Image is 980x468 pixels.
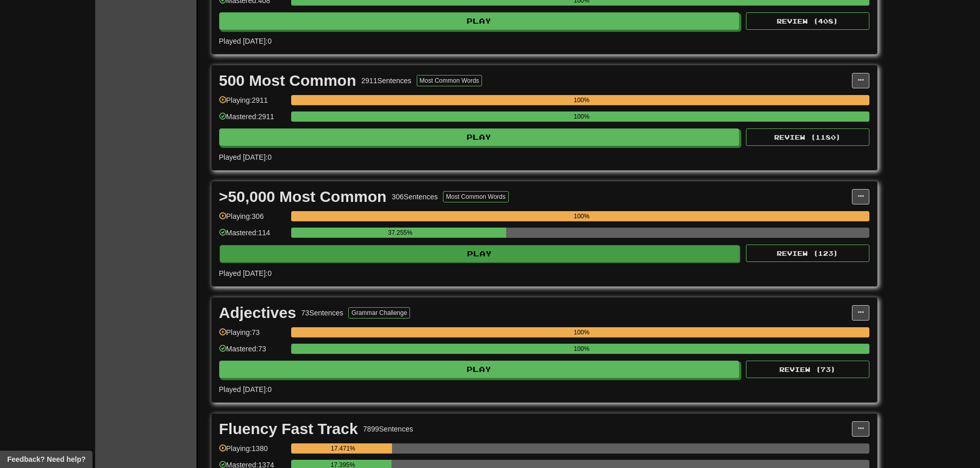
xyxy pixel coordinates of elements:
[219,111,286,128] div: Mastered: 2911
[219,327,286,344] div: Playing: 73
[219,443,286,460] div: Playing: 1380
[294,228,506,238] div: 37.255%
[746,12,869,30] button: Review (408)
[294,344,869,354] div: 100%
[219,12,740,30] button: Play
[294,443,392,454] div: 17.471%
[219,361,740,378] button: Play
[417,75,483,86] button: Most Common Words
[219,269,272,277] span: Played [DATE]: 0
[219,421,358,437] div: Fluency Fast Track
[294,95,869,105] div: 100%
[219,344,286,361] div: Mastered: 73
[294,111,869,122] div: 100%
[294,211,869,221] div: 100%
[219,128,740,146] button: Play
[219,228,286,245] div: Mastered: 114
[7,454,85,464] span: Open feedback widget
[219,95,286,112] div: Playing: 2911
[746,245,869,262] button: Review (123)
[294,327,869,338] div: 100%
[219,189,387,204] div: >50,000 Most Common
[219,385,272,394] span: Played [DATE]: 0
[746,128,869,146] button: Review (1180)
[361,76,411,86] div: 2911 Sentences
[220,245,740,263] button: Play
[219,305,296,321] div: Adjectives
[219,73,357,88] div: 500 Most Common
[363,424,413,434] div: 7899 Sentences
[746,361,869,378] button: Review (73)
[219,211,286,228] div: Playing: 306
[391,192,438,202] div: 306 Sentences
[219,153,272,161] span: Played [DATE]: 0
[348,307,410,319] button: Grammar Challenge
[443,191,509,202] button: Most Common Words
[301,308,344,318] div: 73 Sentences
[219,37,272,45] span: Played [DATE]: 0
